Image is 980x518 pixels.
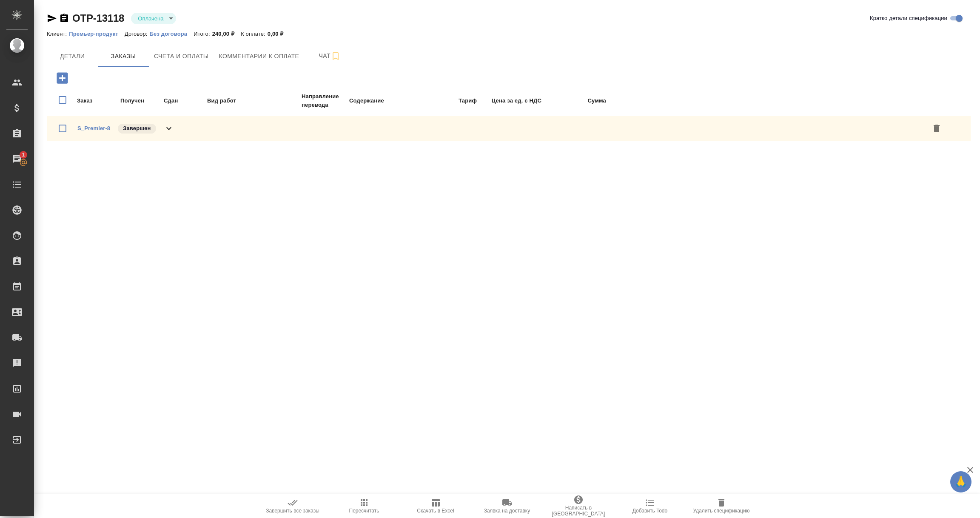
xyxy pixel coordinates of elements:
td: Заказ [77,92,119,110]
p: 0,00 ₽ [268,31,290,37]
button: 🙏 [950,471,971,492]
p: Завершен [123,124,151,133]
td: Цена за ед. с НДС [478,92,542,110]
p: Итого: [194,31,212,37]
td: Сумма [543,92,607,110]
td: Вид работ [207,92,300,110]
td: Содержание [349,92,417,110]
span: Комментарии к оплате [219,51,299,62]
span: Чат [309,51,350,61]
p: Клиент: [47,31,69,37]
button: Добавить заказ [51,69,74,87]
a: OTP-13118 [72,12,124,24]
span: Заказы [103,51,144,62]
button: Скопировать ссылку [59,13,69,23]
p: Без договора [150,31,194,37]
svg: Подписаться [330,51,341,61]
p: 240,00 ₽ [212,31,241,37]
a: Без договора [150,30,194,37]
td: Направление перевода [301,92,348,110]
button: Скопировать ссылку для ЯМессенджера [47,13,57,23]
span: 1 [17,151,30,159]
div: S_Premier-8Завершен [47,116,971,141]
button: Оплачена [135,15,166,22]
td: Тариф [418,92,477,110]
p: К оплате: [241,31,268,37]
a: 1 [2,148,32,170]
td: Сдан [163,92,206,110]
td: Получен [120,92,162,110]
span: Кратко детали спецификации [870,14,947,23]
p: Договор: [125,31,150,37]
a: S_Premier-8 [77,125,110,131]
a: Премьер-продукт [69,30,125,37]
span: Счета и оплаты [154,51,209,62]
span: Детали [52,51,93,62]
p: Премьер-продукт [69,31,125,37]
div: Оплачена [131,13,176,24]
span: 🙏 [954,473,968,491]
